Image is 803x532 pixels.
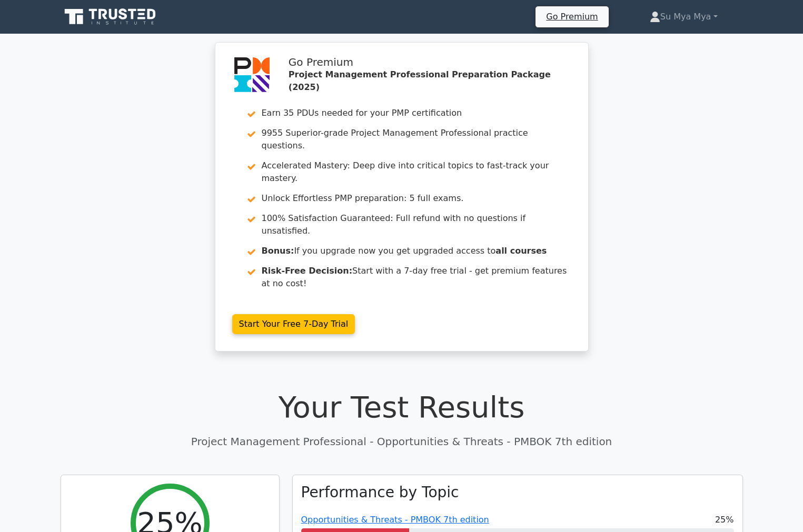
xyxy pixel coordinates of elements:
a: Go Premium [540,9,604,24]
a: Start Your Free 7-Day Trial [232,314,355,334]
h3: Performance by Topic [301,484,459,501]
a: Su Mya Mya [624,6,743,27]
span: 25% [715,514,734,526]
p: Project Management Professional - Opportunities & Threats - PMBOK 7th edition [61,434,743,449]
a: Opportunities & Threats - PMBOK 7th edition [301,515,489,525]
h1: Your Test Results [61,389,743,425]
